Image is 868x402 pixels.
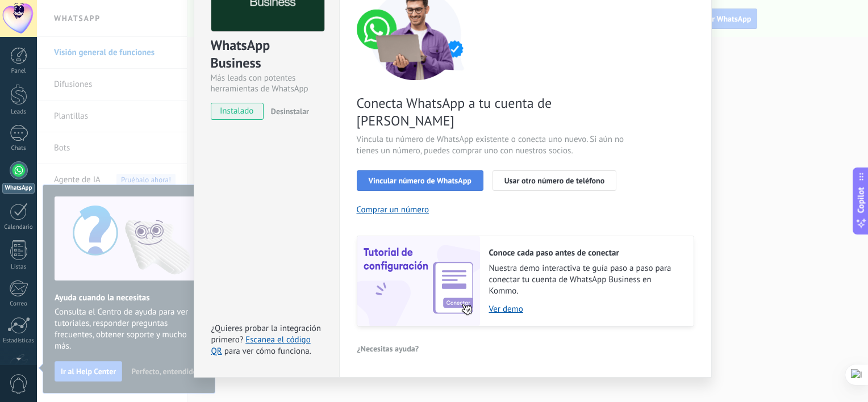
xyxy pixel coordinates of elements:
div: Calendario [2,224,35,231]
div: Más leads con potentes herramientas de WhatsApp [211,73,323,94]
div: Leads [2,108,35,116]
span: ¿Quieres probar la integración primero? [211,323,322,345]
button: Usar otro número de teléfono [493,170,616,191]
div: Chats [2,145,35,152]
button: Vincular número de WhatsApp [357,170,483,191]
div: WhatsApp Business [211,36,323,73]
a: Escanea el código QR [211,334,311,357]
span: para ver cómo funciona. [224,346,311,357]
span: Usar otro número de teléfono [504,177,604,185]
div: Listas [2,263,35,271]
div: Estadísticas [2,337,35,345]
span: Vincular número de WhatsApp [369,177,471,185]
button: Comprar un número [357,204,429,215]
button: Desinstalar [266,103,309,120]
a: Ver demo [489,304,682,315]
span: Copilot [856,187,867,213]
span: Desinstalar [271,106,309,116]
h2: Conoce cada paso antes de conectar [489,248,682,258]
div: Correo [2,300,35,308]
button: ¿Necesitas ayuda? [357,340,420,357]
div: WhatsApp [2,183,35,194]
span: instalado [211,103,263,120]
span: Conecta WhatsApp a tu cuenta de [PERSON_NAME] [357,94,627,129]
span: Vincula tu número de WhatsApp existente o conecta uno nuevo. Si aún no tienes un número, puedes c... [357,134,627,157]
div: Panel [2,68,35,75]
span: ¿Necesitas ayuda? [357,345,419,353]
span: Nuestra demo interactiva te guía paso a paso para conectar tu cuenta de WhatsApp Business en Kommo. [489,263,682,297]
